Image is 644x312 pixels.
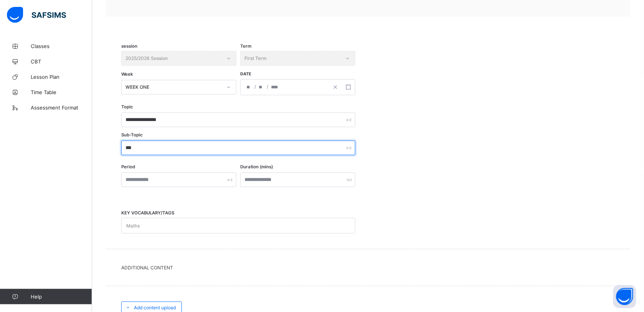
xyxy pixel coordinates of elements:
[240,43,251,49] span: Term
[121,43,137,49] span: session
[31,43,92,49] span: Classes
[7,7,66,23] img: safsims
[121,71,133,77] span: Week
[31,89,92,95] span: Time Table
[125,85,222,90] div: WEEK ONE
[31,105,92,111] span: Assessment Format
[240,164,273,169] label: Duration (mins)
[31,74,92,80] span: Lesson Plan
[613,285,636,308] button: Open asap
[240,71,251,76] span: Date
[31,294,92,300] span: Help
[126,219,140,233] div: Maths
[121,210,174,216] span: KEY VOCABULARY/TAGS
[254,83,257,90] span: /
[121,132,143,138] label: Sub-Topic
[121,104,133,110] label: Topic
[266,83,269,90] span: /
[121,265,615,271] span: Additional Content
[134,305,176,311] span: Add content upload
[121,164,135,169] label: Period
[31,58,92,65] span: CBT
